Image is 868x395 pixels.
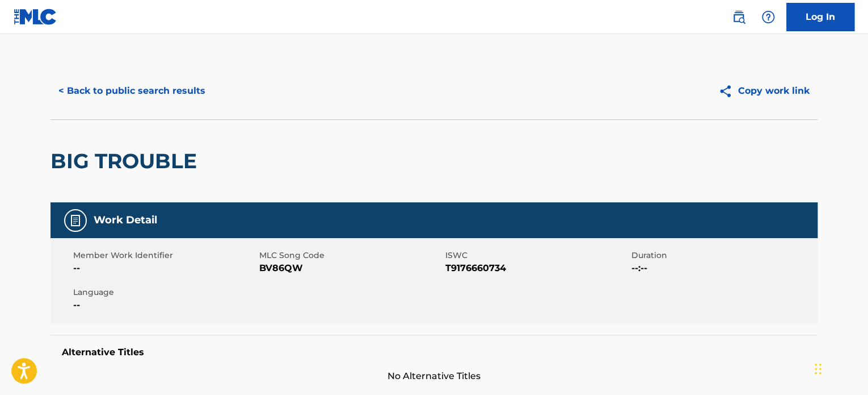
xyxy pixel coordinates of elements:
[73,250,256,261] span: Member Work Identifier
[73,261,256,275] span: --
[50,148,203,174] h2: BIG TROUBLE
[631,261,815,275] span: --:--
[811,340,868,395] iframe: Chat Widget
[786,3,854,31] a: Log In
[445,250,629,261] span: ISWC
[50,369,818,383] span: No Alternative Titles
[718,84,738,98] img: Copy work link
[259,250,443,261] span: MLC Song Code
[815,352,821,386] div: Drag
[761,10,775,24] img: help
[69,214,82,227] img: Work Detail
[710,77,818,105] button: Copy work link
[94,214,157,227] h5: Work Detail
[757,6,779,28] div: Help
[732,10,745,24] img: search
[50,77,213,105] button: < Back to public search results
[259,261,443,275] span: BV86QW
[445,261,629,275] span: T9176660734
[727,6,750,28] a: Public Search
[73,286,256,298] span: Language
[62,347,806,358] h5: Alternative Titles
[14,9,57,25] img: MLC Logo
[73,298,256,312] span: --
[631,250,815,261] span: Duration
